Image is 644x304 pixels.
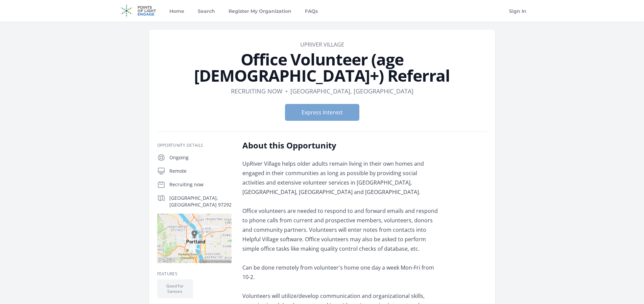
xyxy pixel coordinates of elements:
[300,41,344,48] a: UpRiver Village
[169,154,232,161] p: Ongoing
[285,104,359,121] button: Express Interest
[290,86,413,96] dd: [GEOGRAPHIC_DATA], [GEOGRAPHIC_DATA]
[169,168,232,174] p: Remote
[242,140,440,151] h2: About this Opportunity
[157,279,193,298] li: Good for Seniors
[169,195,232,208] p: [GEOGRAPHIC_DATA], [GEOGRAPHIC_DATA] 97292
[157,51,487,84] h1: Office Volunteer (age [DEMOGRAPHIC_DATA]+) Referral
[285,86,288,96] div: •
[157,143,232,148] h3: Opportunity Details
[169,181,232,188] p: Recruiting now
[157,214,232,263] img: Map
[231,86,283,96] dd: Recruiting now
[157,271,232,277] h3: Features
